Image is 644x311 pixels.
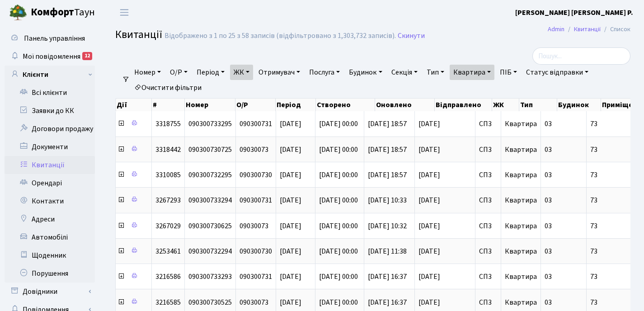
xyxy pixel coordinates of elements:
[276,99,316,111] th: Період
[479,222,497,230] span: СП3
[166,65,191,80] a: О/Р
[5,29,95,47] a: Панель управління
[590,222,641,230] span: 73
[368,221,407,231] span: [DATE] 10:32
[319,297,358,307] span: [DATE] 00:00
[545,145,552,155] span: 03
[5,210,95,228] a: Адреси
[319,272,358,282] span: [DATE] 00:00
[319,195,358,205] span: [DATE] 00:00
[240,145,268,155] span: 09030073
[155,145,181,155] span: 3318442
[5,102,95,120] a: Заявки до КК
[496,65,521,80] a: ПІБ
[31,5,74,19] b: Комфорт
[590,146,641,153] span: 73
[505,170,537,180] span: Квартира
[113,5,136,20] button: Переключити навігацію
[368,272,407,282] span: [DATE] 16:37
[31,5,95,20] span: Таун
[479,197,497,204] span: СП3
[280,170,301,180] span: [DATE]
[116,99,152,111] th: Дії
[115,27,162,42] span: Квитанції
[5,192,95,210] a: Контакти
[131,80,205,95] a: Очистити фільтри
[188,119,232,129] span: 090300733295
[505,246,537,256] span: Квартира
[319,170,358,180] span: [DATE] 00:00
[280,246,301,256] span: [DATE]
[319,145,358,155] span: [DATE] 00:00
[515,7,633,18] a: [PERSON_NAME] [PERSON_NAME] Р.
[319,246,358,256] span: [DATE] 00:00
[230,65,253,80] a: ЖК
[505,119,537,129] span: Квартира
[155,246,181,256] span: 3253461
[5,66,95,84] a: Клієнти
[505,297,537,307] span: Квартира
[423,65,448,80] a: Тип
[368,195,407,205] span: [DATE] 10:33
[280,195,301,205] span: [DATE]
[131,65,165,80] a: Номер
[545,170,552,180] span: 03
[418,197,471,204] span: [DATE]
[235,99,276,111] th: О/Р
[5,138,95,156] a: Документи
[418,171,471,179] span: [DATE]
[5,84,95,102] a: Всі клієнти
[280,145,301,155] span: [DATE]
[5,156,95,174] a: Квитанції
[545,195,552,205] span: 03
[492,99,519,111] th: ЖК
[155,297,181,307] span: 3216585
[240,170,272,180] span: 090300730
[368,170,407,180] span: [DATE] 18:57
[5,264,95,283] a: Порушення
[188,145,232,155] span: 090300730725
[368,297,407,307] span: [DATE] 16:37
[5,174,95,192] a: Орендарі
[9,4,27,22] img: logo.png
[306,65,343,80] a: Послуга
[532,47,630,65] input: Пошук...
[188,246,232,256] span: 090300732294
[280,221,301,231] span: [DATE]
[418,248,471,255] span: [DATE]
[5,228,95,246] a: Автомобілі
[418,222,471,230] span: [DATE]
[418,273,471,280] span: [DATE]
[152,99,185,111] th: #
[5,283,95,301] a: Довідники
[515,8,633,18] b: [PERSON_NAME] [PERSON_NAME] Р.
[240,119,272,129] span: 090300731
[188,195,232,205] span: 090300733294
[240,246,272,256] span: 090300730
[165,32,396,40] div: Відображено з 1 по 25 з 58 записів (відфільтровано з 1,303,732 записів).
[398,32,425,40] a: Скинути
[590,299,641,306] span: 73
[368,145,407,155] span: [DATE] 18:57
[574,24,601,34] a: Квитанції
[188,170,232,180] span: 090300732295
[155,272,181,282] span: 3216586
[155,170,181,180] span: 3310085
[24,33,85,43] span: Панель управління
[345,65,385,80] a: Будинок
[155,119,181,129] span: 3318755
[240,297,268,307] span: 09030073
[590,273,641,280] span: 73
[255,65,304,80] a: Отримувач
[240,272,272,282] span: 090300731
[188,297,232,307] span: 090300730525
[155,221,181,231] span: 3267029
[557,99,601,111] th: Будинок
[545,119,552,129] span: 03
[505,221,537,231] span: Квартира
[23,52,80,61] span: Мої повідомлення
[375,99,435,111] th: Оновлено
[155,195,181,205] span: 3267293
[240,221,268,231] span: 09030073
[522,65,592,80] a: Статус відправки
